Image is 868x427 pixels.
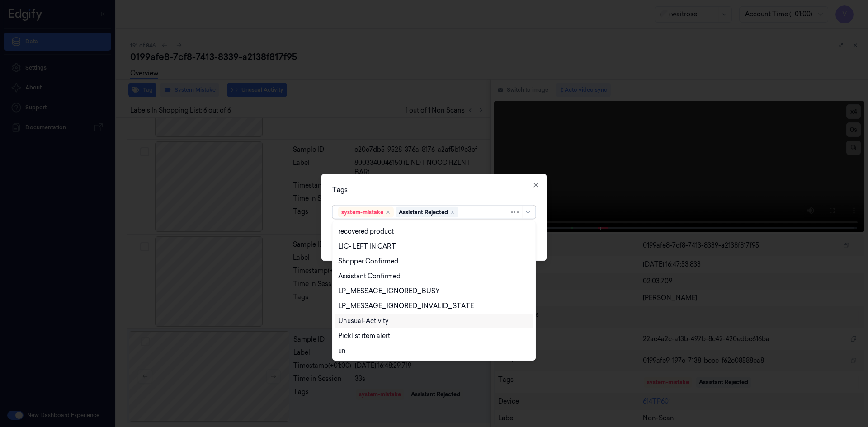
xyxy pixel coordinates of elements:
[385,209,391,215] div: Remove ,system-mistake
[399,208,448,216] div: Assistant Rejected
[338,257,398,266] div: Shopper Confirmed
[338,272,401,281] div: Assistant Confirmed
[338,301,474,311] div: LP_MESSAGE_IGNORED_INVALID_STATE
[338,286,440,296] div: LP_MESSAGE_IGNORED_BUSY
[341,208,383,216] div: system-mistake
[338,346,346,356] div: un
[338,331,390,341] div: Picklist item alert
[332,185,536,194] div: Tags
[338,316,388,326] div: Unusual-Activity
[338,242,396,251] div: LIC- LEFT IN CART
[450,209,455,215] div: Remove ,Assistant Rejected
[338,227,394,236] div: recovered product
